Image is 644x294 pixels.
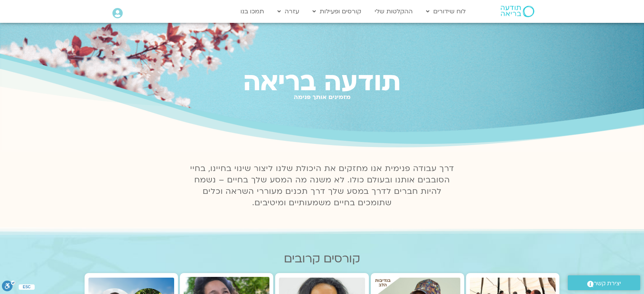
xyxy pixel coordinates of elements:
p: דרך עבודה פנימית אנו מחזקים את היכולת שלנו ליצור שינוי בחיינו, בחיי הסובבים אותנו ובעולם כולו. לא... [186,163,458,209]
a: יצירת קשר [568,275,640,290]
a: לוח שידורים [422,4,469,19]
h2: קורסים קרובים [85,252,559,265]
a: עזרה [274,4,303,19]
img: תודעה בריאה [501,6,534,17]
span: יצירת קשר [594,278,621,289]
a: ההקלטות שלי [371,4,417,19]
a: תמכו בנו [237,4,268,19]
a: קורסים ופעילות [309,4,365,19]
